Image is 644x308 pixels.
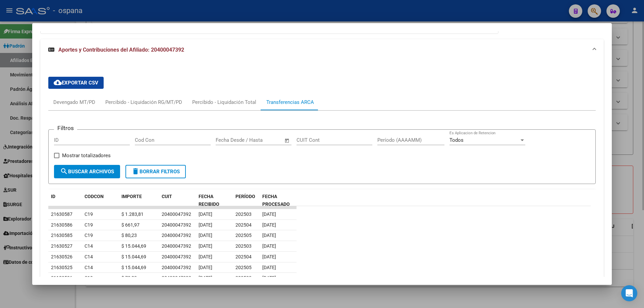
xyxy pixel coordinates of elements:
h3: Filtros [54,124,77,132]
span: 202503 [235,243,252,249]
datatable-header-cell: FECHA PROCESADO [260,189,297,211]
span: [DATE] [199,243,212,249]
span: Buscar Archivos [60,169,114,175]
div: 20400047392 [162,264,191,271]
datatable-header-cell: CODCON [82,189,105,211]
span: 21630587 [51,211,72,217]
div: 20400047392 [162,232,191,239]
span: $ 72,82 [121,275,137,281]
div: 20400047392 [162,210,191,218]
mat-icon: delete [131,167,140,175]
span: [DATE] [199,265,212,270]
mat-icon: cloud_download [54,78,62,86]
mat-icon: search [60,167,68,175]
span: $ 80,23 [121,233,137,238]
button: Exportar CSV [48,77,104,89]
div: 20400047392 [162,242,191,250]
span: C19 [85,211,93,217]
datatable-header-cell: FECHA RECIBIDO [196,189,233,211]
span: ID [51,194,55,199]
span: C19 [85,233,93,238]
span: Todos [449,137,464,143]
span: C14 [85,243,93,249]
span: $ 661,97 [121,222,140,228]
datatable-header-cell: PERÍODO [233,189,260,211]
div: 20400047392 [162,221,191,229]
span: [DATE] [199,254,212,259]
span: [DATE] [199,211,212,217]
span: 202505 [235,233,252,238]
span: 21630585 [51,233,72,238]
span: C19 [85,222,93,228]
datatable-header-cell: IMPORTE [119,189,159,211]
div: Percibido - Liquidación Total [192,99,256,106]
span: Aportes y Contribuciones del Afiliado: 20400047392 [58,47,184,53]
span: $ 1.283,81 [121,211,144,217]
span: [DATE] [262,265,276,270]
span: 21630526 [51,254,72,259]
span: $ 15.044,69 [121,254,146,259]
span: Exportar CSV [54,80,98,86]
button: Borrar Filtros [125,165,186,178]
span: PERÍODO [235,194,255,199]
span: 202504 [235,254,252,259]
span: [DATE] [199,233,212,238]
span: 21630525 [51,265,72,270]
div: Devengado MT/PD [53,99,95,106]
span: [DATE] [262,233,276,238]
span: 202505 [235,265,252,270]
span: [DATE] [262,243,276,249]
span: $ 15.044,69 [121,265,146,270]
div: Percibido - Liquidación RG/MT/PD [105,99,182,106]
span: C14 [85,254,93,259]
span: 202504 [235,222,252,228]
div: Transferencias ARCA [266,99,314,106]
span: C14 [85,265,93,270]
span: CUIT [162,194,172,199]
span: 21630527 [51,243,72,249]
span: 202503 [235,211,252,217]
span: [DATE] [262,211,276,217]
span: [DATE] [199,275,212,281]
input: End date [244,137,276,143]
span: C19 [85,275,93,281]
span: 21630586 [51,222,72,228]
div: Open Intercom Messenger [621,285,637,301]
button: Open calendar [283,137,291,144]
button: Buscar Archivos [54,165,120,178]
span: [DATE] [262,222,276,228]
span: $ 15.044,69 [121,243,146,249]
span: Borrar Filtros [131,169,180,175]
input: Start date [216,137,237,143]
datatable-header-cell: CUIT [159,189,196,211]
span: FECHA RECIBIDO [199,194,219,207]
span: Mostrar totalizadores [62,151,111,160]
span: [DATE] [262,275,276,281]
span: 21183506 [51,275,72,281]
span: [DATE] [199,222,212,228]
span: FECHA PROCESADO [262,194,290,207]
div: 20400047392 [162,253,191,261]
mat-expansion-panel-header: Aportes y Contribuciones del Afiliado: 20400047392 [40,39,604,61]
span: CODCON [85,194,104,199]
span: [DATE] [262,254,276,259]
div: 20400047392 [162,274,191,282]
span: 202502 [235,275,252,281]
datatable-header-cell: ID [48,189,82,211]
span: IMPORTE [121,194,142,199]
